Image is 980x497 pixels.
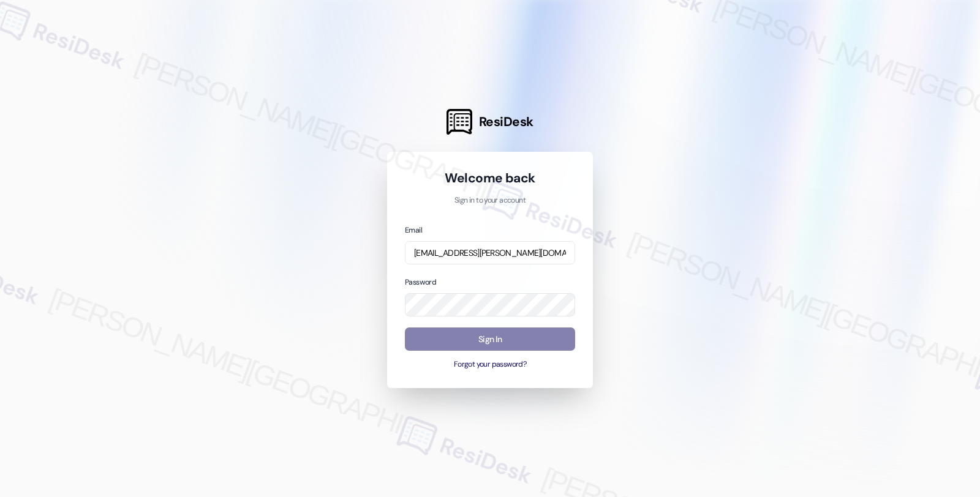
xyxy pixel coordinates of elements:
h1: Welcome back [405,170,575,187]
button: Sign In [405,327,575,351]
button: Forgot your password? [405,359,575,370]
label: Email [405,225,422,235]
img: ResiDesk Logo [447,109,472,135]
input: name@example.com [405,241,575,265]
label: Password [405,277,436,287]
span: ResiDesk [479,113,533,130]
p: Sign in to your account [405,195,575,206]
